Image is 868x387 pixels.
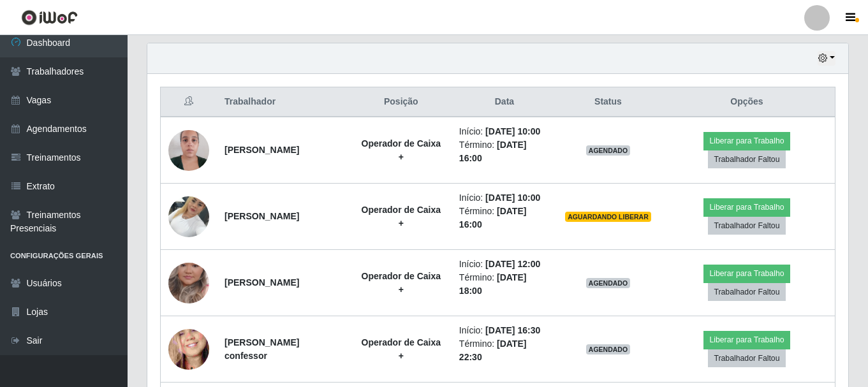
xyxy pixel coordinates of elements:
li: Início: [459,125,550,138]
span: AGENDADO [586,278,631,288]
th: Trabalhador [217,87,351,117]
li: Término: [459,205,550,231]
strong: Operador de Caixa + [362,271,441,295]
li: Início: [459,258,550,271]
th: Status [557,87,659,117]
span: AGENDADO [586,344,631,354]
time: [DATE] 10:00 [485,126,540,136]
li: Término: [459,271,550,298]
time: [DATE] 12:00 [485,259,540,269]
strong: [PERSON_NAME] confessor [224,337,299,361]
li: Início: [459,191,550,205]
li: Término: [459,138,550,165]
time: [DATE] 16:30 [485,325,540,335]
th: Posição [351,87,452,117]
strong: [PERSON_NAME] [224,145,299,155]
time: [DATE] 10:00 [485,193,540,203]
button: Liberar para Trabalho [703,132,790,150]
img: 1752705745572.jpeg [168,189,209,244]
button: Trabalhador Faltou [708,283,785,301]
img: CoreUI Logo [21,10,78,26]
button: Liberar para Trabalho [703,198,790,216]
button: Trabalhador Faltou [708,150,785,168]
strong: Operador de Caixa + [362,337,441,361]
img: 1701705858749.jpeg [168,123,209,177]
strong: [PERSON_NAME] [224,277,299,288]
button: Trabalhador Faltou [708,217,785,235]
span: AGUARDANDO LIBERAR [565,212,651,222]
span: AGENDADO [586,145,631,156]
strong: Operador de Caixa + [362,205,441,228]
button: Trabalhador Faltou [708,349,785,367]
th: Data [452,87,557,117]
th: Opções [659,87,835,117]
strong: [PERSON_NAME] [224,211,299,221]
img: 1705100685258.jpeg [168,247,209,319]
li: Término: [459,337,550,364]
strong: Operador de Caixa + [362,138,441,162]
button: Liberar para Trabalho [703,265,790,282]
li: Início: [459,324,550,337]
button: Liberar para Trabalho [703,331,790,349]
